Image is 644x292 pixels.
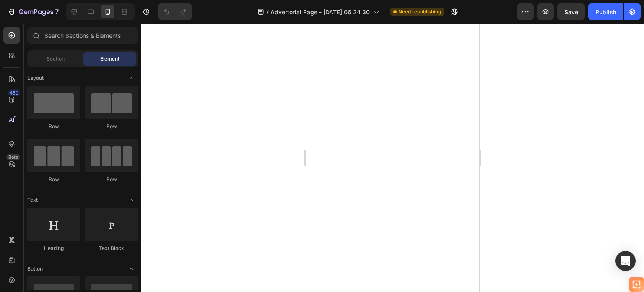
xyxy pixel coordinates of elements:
[55,7,59,17] p: 7
[3,3,62,20] button: 7
[125,193,138,207] span: Toggle open
[398,8,441,16] span: Need republishing
[85,123,138,130] div: Row
[564,8,578,16] span: Save
[306,24,479,292] iframe: Design area
[615,251,636,271] div: Open Intercom Messenger
[27,196,38,204] span: Text
[85,245,138,252] div: Text Block
[125,262,138,276] span: Toggle open
[85,176,138,183] div: Row
[557,3,585,20] button: Save
[8,89,20,96] div: 450
[595,8,616,16] div: Publish
[27,74,44,82] span: Layout
[125,71,138,85] span: Toggle open
[27,265,43,273] span: Button
[270,8,370,16] span: Advertorial Page - [DATE] 06:24:30
[100,55,119,63] span: Element
[588,3,623,20] button: Publish
[47,55,65,63] span: Section
[27,245,80,252] div: Heading
[267,8,269,16] span: /
[158,3,192,20] div: Undo/Redo
[27,176,80,183] div: Row
[27,27,138,44] input: Search Sections & Elements
[6,154,20,160] div: Beta
[27,123,80,130] div: Row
